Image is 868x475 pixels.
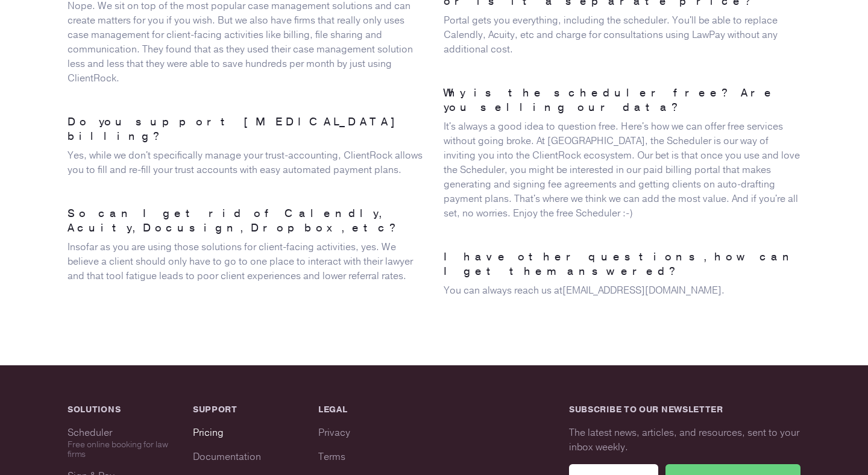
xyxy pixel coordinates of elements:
a: Documentation [193,450,261,464]
dt: Why is the scheduler free? Are you selling our data? [444,86,800,115]
dt: So can I get rid of Calendly, Acuity, Docusign, Dropbox, etc? [68,206,424,235]
a: Privacy [318,426,350,439]
a: Terms [318,450,345,464]
p: It's always a good idea to question free. Here's how we can offer free services without going bro... [444,119,800,221]
p: Yes, while we don't specifically manage your trust-accounting, ClientRock allows you to fill and ... [68,148,424,177]
p: You can always reach us at . [444,283,800,298]
h4: Solutions [68,404,174,416]
a: Scheduler Free online booking for law firms [68,426,174,459]
dt: I have other questions, how can I get them answered? [444,250,800,278]
div: Scheduler [68,426,174,440]
a: Pricing [193,426,224,439]
h4: Subscribe to our newsletter [569,404,800,416]
a: [EMAIL_ADDRESS][DOMAIN_NAME] [562,284,722,297]
div: Free online booking for law firms [68,440,174,459]
h4: Support [193,404,299,416]
p: The latest news, articles, and resources, sent to your inbox weekly. [569,426,800,455]
p: Insofar as you are using those solutions for client-facing activities, yes. We believe a client s... [68,240,424,283]
h4: Legal [318,404,424,416]
p: Portal gets you everything, including the scheduler. You'll be able to replace Calendly, Acuity, ... [444,13,800,57]
dt: Do you support [MEDICAL_DATA] billing? [68,115,424,143]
